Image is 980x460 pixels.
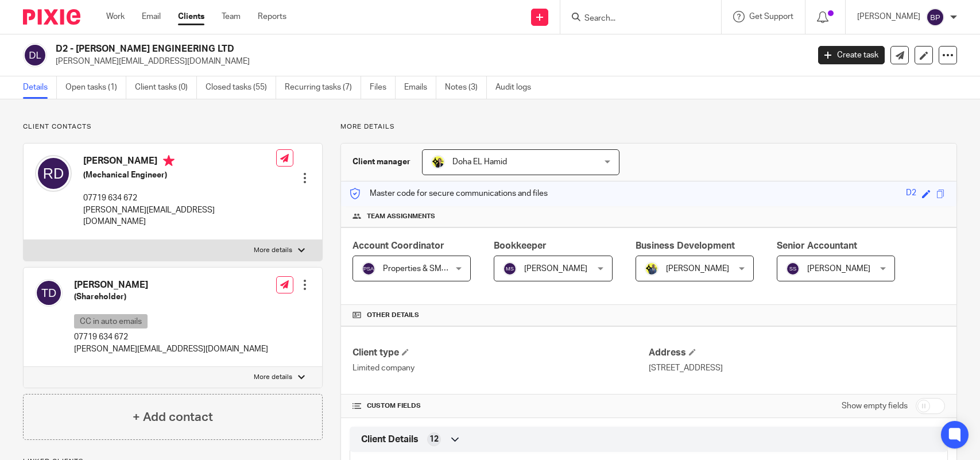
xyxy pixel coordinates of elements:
[135,76,197,99] a: Client tasks (0)
[636,241,735,250] span: Business Development
[74,331,268,343] p: 07719 634 672
[353,362,649,374] p: Limited company
[56,56,801,67] p: [PERSON_NAME][EMAIL_ADDRESS][DOMAIN_NAME]
[206,76,276,99] a: Closed tasks (55)
[83,204,276,228] p: [PERSON_NAME][EMAIL_ADDRESS][DOMAIN_NAME]
[383,265,467,273] span: Properties & SMEs - AC
[285,76,361,99] a: Recurring tasks (7)
[649,362,945,374] p: [STREET_ADDRESS]
[857,11,920,22] p: [PERSON_NAME]
[583,14,687,24] input: Search
[83,169,276,181] h5: (Mechanical Engineer)
[786,262,800,276] img: svg%3E
[23,122,323,132] p: Client contacts
[222,11,241,22] a: Team
[431,155,445,169] img: Doha-Starbridge.jpg
[142,11,161,22] a: Email
[666,265,729,273] span: [PERSON_NAME]
[74,343,268,355] p: [PERSON_NAME][EMAIL_ADDRESS][DOMAIN_NAME]
[83,155,276,169] h4: [PERSON_NAME]
[807,265,870,273] span: [PERSON_NAME]
[83,192,276,204] p: 07719 634 672
[404,76,436,99] a: Emails
[23,43,47,67] img: svg%3E
[645,262,659,276] img: Dennis-Starbridge.jpg
[163,155,175,167] i: Primary
[367,311,419,320] span: Other details
[906,187,916,200] div: D2
[777,241,857,250] span: Senior Accountant
[429,434,439,445] span: 12
[258,11,286,22] a: Reports
[106,11,125,22] a: Work
[56,43,652,55] h2: D2 - [PERSON_NAME] ENGINEERING LTD
[362,262,375,276] img: svg%3E
[74,314,148,328] p: CC in auto emails
[254,246,292,255] p: More details
[350,188,548,199] p: Master code for secure communications and files
[74,279,268,291] h4: [PERSON_NAME]
[524,265,587,273] span: [PERSON_NAME]
[35,279,63,307] img: svg%3E
[353,241,444,250] span: Account Coordinator
[367,212,435,221] span: Team assignments
[494,241,547,250] span: Bookkeeper
[452,158,507,166] span: Doha EL Hamid
[340,122,957,132] p: More details
[353,156,410,168] h3: Client manager
[503,262,517,276] img: svg%3E
[649,347,945,359] h4: Address
[818,46,885,64] a: Create task
[353,347,649,359] h4: Client type
[361,434,419,446] span: Client Details
[749,13,793,21] span: Get Support
[35,155,72,192] img: svg%3E
[23,9,80,25] img: Pixie
[353,401,649,411] h4: CUSTOM FIELDS
[133,408,213,426] h4: + Add contact
[65,76,126,99] a: Open tasks (1)
[926,8,944,26] img: svg%3E
[842,400,908,412] label: Show empty fields
[254,373,292,382] p: More details
[74,291,268,303] h5: (Shareholder)
[495,76,540,99] a: Audit logs
[370,76,396,99] a: Files
[445,76,487,99] a: Notes (3)
[178,11,204,22] a: Clients
[23,76,57,99] a: Details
